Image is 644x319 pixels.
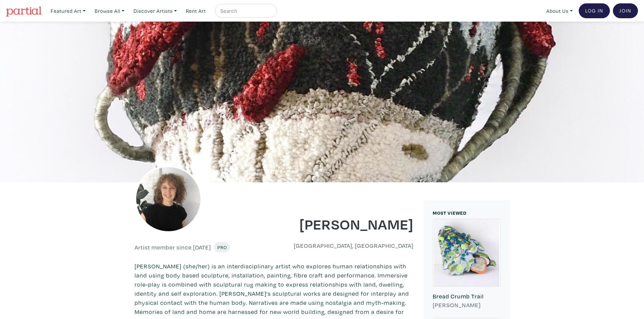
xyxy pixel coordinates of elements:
[217,244,227,250] span: Pro
[48,4,89,18] a: Featured Art
[613,3,638,18] a: Join
[220,7,270,15] input: Search
[579,3,610,18] a: Log In
[279,215,413,233] h1: [PERSON_NAME]
[183,4,209,18] a: Rent Art
[433,293,501,300] h6: Bread Crumb Trail
[135,244,211,251] h6: Artist member since [DATE]
[543,4,576,18] a: About Us
[279,242,413,249] h6: [GEOGRAPHIC_DATA], [GEOGRAPHIC_DATA]
[130,4,180,18] a: Discover Artists
[433,210,467,216] small: MOST VIEWED
[135,165,202,233] img: phpThumb.php
[433,219,501,318] a: Bread Crumb Trail [PERSON_NAME]
[433,301,501,309] h6: [PERSON_NAME]
[92,4,127,18] a: Browse All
